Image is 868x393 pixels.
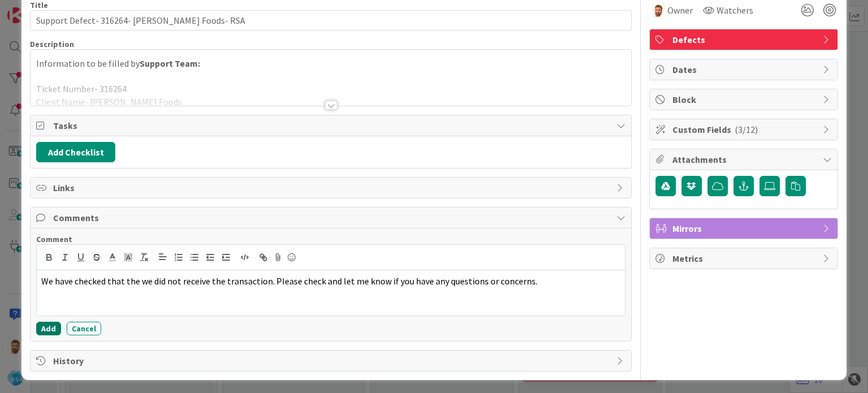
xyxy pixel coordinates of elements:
[41,275,537,287] span: We have checked that the we did not receive the transaction. Please check and let me know if you ...
[717,3,753,17] span: Watchers
[672,153,817,166] span: Attachments
[30,39,74,49] span: Description
[67,322,101,335] button: Cancel
[672,33,817,46] span: Defects
[672,93,817,106] span: Block
[53,354,610,368] span: History
[53,119,610,132] span: Tasks
[36,234,72,244] span: Comment
[53,181,610,195] span: Links
[672,252,817,265] span: Metrics
[36,322,61,335] button: Add
[672,63,817,76] span: Dates
[672,222,817,235] span: Mirrors
[36,142,115,162] button: Add Checklist
[735,124,758,135] span: ( 3/12 )
[140,58,200,69] strong: Support Team:
[667,3,693,17] span: Owner
[36,57,625,70] p: Information to be filled by
[652,3,665,17] img: AS
[672,123,817,136] span: Custom Fields
[30,10,631,31] input: type card name here...
[53,211,610,224] span: Comments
